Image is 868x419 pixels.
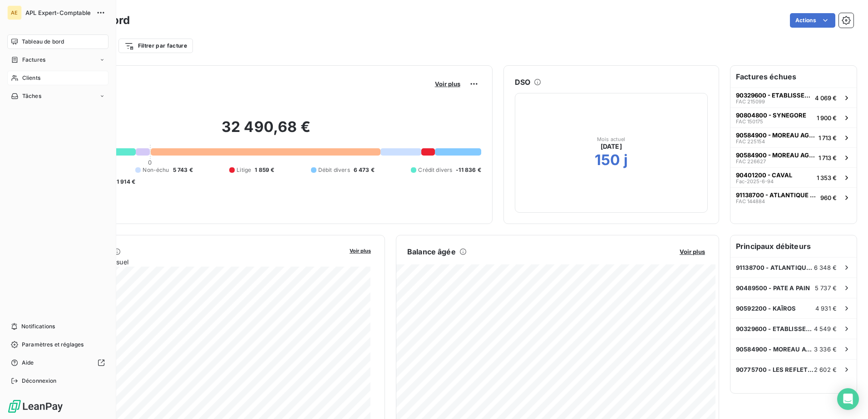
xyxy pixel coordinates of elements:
button: Actions [790,13,835,28]
span: Notifications [21,322,55,331]
span: 1 713 € [819,134,837,141]
button: Filtrer par facture [118,39,193,53]
span: 5 737 € [815,284,837,292]
span: 90401200 - CAVAL [736,171,792,179]
a: Aide [7,356,108,370]
span: FAC 226627 [736,159,766,164]
span: 90592200 - KAÏROS [736,305,796,312]
span: Déconnexion [22,377,57,385]
span: 4 549 € [814,325,837,332]
h6: Balance âgée [407,246,456,257]
span: Clients [22,74,40,82]
span: Voir plus [350,248,371,254]
span: 4 069 € [815,94,837,102]
span: 1 900 € [817,114,837,122]
span: FAC 225154 [736,139,765,144]
span: FAC 144884 [736,199,765,204]
button: Voir plus [677,248,708,256]
span: Litige [237,166,251,174]
div: AE [7,5,22,20]
span: 2 602 € [814,366,837,373]
span: 90775700 - LES REFLETS GOURMANDS [736,366,814,373]
h6: Factures échues [730,66,857,88]
span: 960 € [820,194,837,201]
span: 0 [148,159,152,166]
span: [DATE] [601,142,622,151]
button: 90329600 - ETABLISSEMENTS CARLIERFAC 2150994 069 € [730,88,857,107]
span: 1 713 € [819,154,837,161]
button: 90584900 - MOREAU AGENCEMENTFAC 2251541 713 € [730,127,857,147]
span: Mois actuel [597,136,626,142]
span: FAC 150175 [736,119,763,124]
img: Logo LeanPay [7,399,64,414]
button: 90804800 - SYNEGOREFAC 1501751 900 € [730,107,857,127]
span: 90584900 - MOREAU AGENCEMENT [736,132,815,139]
button: 90584900 - MOREAU AGENCEMENTFAC 2266271 713 € [730,147,857,167]
h6: Principaux débiteurs [730,235,857,257]
span: Voir plus [435,80,460,88]
span: Paramètres et réglages [22,341,84,349]
span: 1 859 € [255,166,274,174]
span: 3 336 € [814,346,837,353]
span: 90489500 - PATE A PAIN [736,284,810,292]
span: 91138700 - ATLANTIQUE CONTRÔLE ASPIRATION [736,264,814,271]
span: Non-échu [143,166,169,174]
h2: 32 490,68 € [51,118,481,145]
span: Tableau de bord [22,38,64,46]
span: 4 931 € [815,305,837,312]
span: 90329600 - ETABLISSEMENTS CARLIER [736,92,811,99]
span: 1 353 € [817,174,837,181]
span: 90584900 - MOREAU AGENCEMENT [736,346,814,353]
span: 91138700 - ATLANTIQUE CONTRÔLE ASPIRATION [736,191,817,199]
span: APL Expert-Comptable [25,9,91,16]
span: Factures [22,56,45,64]
span: FAC 215099 [736,99,765,104]
span: Chiffre d'affaires mensuel [51,257,343,267]
span: Tâches [22,92,41,100]
span: 5 743 € [173,166,193,174]
button: Voir plus [347,246,374,254]
span: 90329600 - ETABLISSEMENTS CARLIER [736,325,814,332]
div: Open Intercom Messenger [837,388,859,410]
span: Voir plus [680,248,705,255]
button: 90401200 - CAVALFac-2025-6-941 353 € [730,167,857,187]
h2: 150 [595,151,620,169]
span: 6 473 € [354,166,375,174]
span: 90584900 - MOREAU AGENCEMENT [736,151,815,159]
h2: j [624,151,628,169]
h6: DSO [515,77,530,88]
span: Fac-2025-6-94 [736,179,774,184]
span: 6 348 € [814,264,837,271]
button: 91138700 - ATLANTIQUE CONTRÔLE ASPIRATIONFAC 144884960 € [730,187,857,207]
button: Voir plus [432,80,463,88]
span: Débit divers [318,166,350,174]
span: Crédit divers [418,166,452,174]
span: Aide [22,359,34,367]
span: -11 836 € [456,166,481,174]
span: 90804800 - SYNEGORE [736,112,806,119]
span: -1 914 € [114,178,135,186]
